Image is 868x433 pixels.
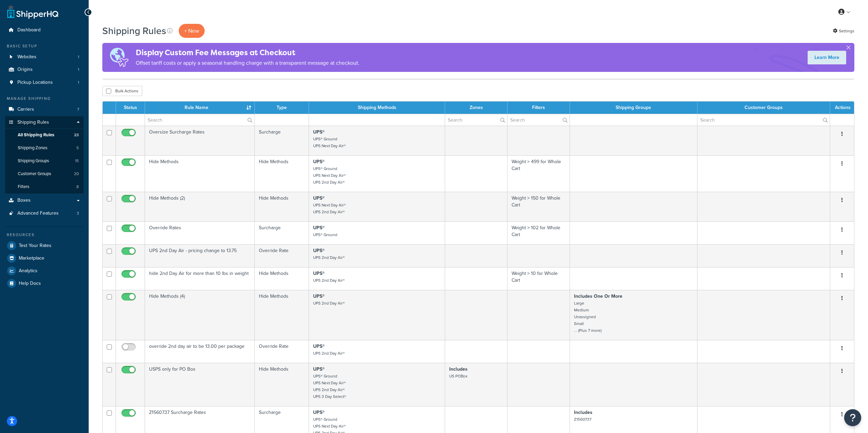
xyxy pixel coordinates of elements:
a: Analytics [5,265,84,277]
td: Hide Methods [255,155,309,192]
th: Shipping Methods [309,102,445,114]
span: Analytics [19,268,38,274]
span: 1 [78,67,79,73]
small: UPS® Ground [313,232,337,238]
li: Help Docs [5,277,84,290]
th: Type [255,102,309,114]
span: Websites [17,54,36,60]
td: Hide Methods [255,290,309,340]
span: All Shipping Rules [18,132,54,138]
a: Customer Groups 20 [5,168,84,180]
strong: UPS® [313,128,325,136]
input: Search [145,114,254,126]
td: Weight > 150 for Whole Cart [507,192,570,221]
li: All Shipping Rules [5,129,84,141]
small: UPS 2nd Day Air® [313,350,345,356]
small: UPS® Ground UPS Next Day Air® [313,136,346,149]
td: Surcharge [255,221,309,244]
small: UPS Next Day Air® UPS 2nd Day Air® [313,202,346,215]
li: Advanced Features [5,207,84,220]
td: Override Rate [255,244,309,267]
th: Status [116,102,145,114]
li: Shipping Groups [5,155,84,167]
td: Hide Methods (4) [145,290,255,340]
a: Settings [833,26,854,36]
strong: Includes [449,366,468,373]
a: Learn More [808,51,846,64]
a: Pickup Locations 1 [5,76,84,89]
strong: Includes One Or More [574,293,622,300]
td: Hide Methods [145,155,255,192]
th: Actions [830,102,854,114]
div: Basic Setup [5,43,84,49]
small: UPS® Ground UPS Next Day Air® UPS 2nd Day Air® [313,166,346,185]
th: Shipping Groups [570,102,697,114]
span: Shipping Zones [18,145,47,151]
li: Shipping Zones [5,142,84,154]
input: Search [507,114,570,126]
strong: UPS® [313,343,325,350]
td: Hide Methods [255,363,309,406]
th: Customer Groups [697,102,830,114]
strong: UPS® [313,366,325,373]
span: 1 [78,54,79,60]
th: Filters [507,102,570,114]
li: Pickup Locations [5,76,84,89]
h1: Shipping Rules [102,24,166,37]
a: Test Your Rates [5,239,84,252]
strong: Includes [574,409,592,416]
span: Shipping Rules [17,120,49,125]
li: Carriers [5,103,84,116]
a: Filters 8 [5,181,84,193]
strong: UPS® [313,270,325,277]
li: Marketplace [5,252,84,264]
a: Boxes [5,194,84,207]
a: Advanced Features 3 [5,207,84,220]
td: Override Rates [145,221,255,244]
td: Hide Methods [255,192,309,221]
th: Zones [445,102,507,114]
small: Large Medium Unassigned Small ... (Plus 7 more) [574,300,602,334]
span: Origins [17,67,33,73]
span: Advanced Features [17,211,59,216]
a: Dashboard [5,24,84,36]
span: Carriers [17,107,34,112]
span: Customer Groups [18,171,51,177]
strong: UPS® [313,293,325,300]
p: Offset tariff costs or apply a seasonal handling charge with a transparent message at checkout. [136,58,359,68]
td: Weight > 499 for Whole Cart [507,155,570,192]
small: UPS 2nd Day Air® [313,254,345,261]
td: USPS only for PO Box [145,363,255,406]
input: Search [697,114,830,126]
li: Filters [5,181,84,193]
span: 7 [77,107,79,112]
td: Hide Methods [255,267,309,290]
span: 8 [76,184,79,190]
td: UPS 2nd Day Air - pricing change to 13.75 [145,244,255,267]
strong: UPS® [313,195,325,202]
a: Shipping Zones 5 [5,142,84,154]
td: Hide Methods (2) [145,192,255,221]
div: Manage Shipping [5,96,84,102]
strong: UPS® [313,247,325,254]
div: Resources [5,232,84,238]
span: Shipping Groups [18,158,49,164]
span: 20 [74,171,79,177]
span: Marketplace [19,256,44,261]
a: ShipperHQ Home [7,5,58,19]
li: Customer Groups [5,168,84,180]
span: Filters [18,184,29,190]
td: Weight > 102 for Whole Cart [507,221,570,244]
strong: UPS® [313,158,325,165]
td: Weight > 10 for Whole Cart [507,267,570,290]
th: Rule Name : activate to sort column ascending [145,102,255,114]
td: Oversize Surcharge Rates [145,126,255,155]
a: Shipping Rules [5,116,84,129]
small: Z1560737 [574,416,591,422]
small: US POBox [449,373,468,379]
span: 23 [74,132,79,138]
